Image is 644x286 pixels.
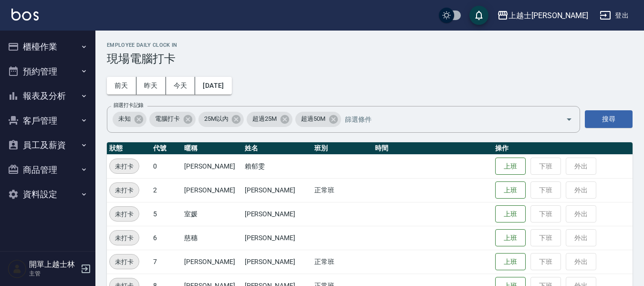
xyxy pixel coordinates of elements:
[11,9,39,21] img: Logo
[107,42,633,48] h2: Employee Daily Clock In
[151,250,182,274] td: 7
[242,142,312,155] th: 姓名
[107,52,633,65] h3: 現場電腦打卡
[4,34,92,59] button: 櫃檯作業
[495,158,526,175] button: 上班
[295,114,331,124] span: 超過50M
[110,209,139,219] span: 未打卡
[113,112,146,127] div: 未知
[4,59,92,84] button: 預約管理
[182,226,242,250] td: 慈穗
[4,158,92,182] button: 商品管理
[495,205,526,223] button: 上班
[8,259,27,278] img: Person
[312,142,372,155] th: 班別
[198,112,244,127] div: 25M以內
[110,233,139,243] span: 未打卡
[29,269,78,278] p: 主管
[151,226,182,250] td: 6
[493,142,633,155] th: 操作
[149,112,196,127] div: 電腦打卡
[110,161,139,171] span: 未打卡
[495,229,526,247] button: 上班
[4,182,92,207] button: 資料設定
[110,257,139,267] span: 未打卡
[151,202,182,226] td: 5
[509,10,588,21] div: 上越士[PERSON_NAME]
[242,250,312,274] td: [PERSON_NAME]
[242,154,312,178] td: 賴郁雯
[107,77,136,95] button: 前天
[166,77,196,95] button: 今天
[151,142,182,155] th: 代號
[242,226,312,250] td: [PERSON_NAME]
[182,202,242,226] td: 室媛
[29,260,78,269] h5: 開單上越士林
[113,114,136,124] span: 未知
[195,77,231,95] button: [DATE]
[4,84,92,108] button: 報表及分析
[312,250,372,274] td: 正常班
[4,108,92,133] button: 客戶管理
[495,253,526,271] button: 上班
[136,77,166,95] button: 昨天
[242,178,312,202] td: [PERSON_NAME]
[4,133,92,158] button: 員工及薪資
[198,114,234,124] span: 25M以內
[585,110,633,128] button: 搜尋
[343,111,549,127] input: 篩選條件
[373,142,493,155] th: 時間
[295,112,341,127] div: 超過50M
[151,178,182,202] td: 2
[182,250,242,274] td: [PERSON_NAME]
[561,112,577,127] button: Open
[182,154,242,178] td: [PERSON_NAME]
[242,202,312,226] td: [PERSON_NAME]
[107,142,151,155] th: 狀態
[247,114,282,124] span: 超過25M
[149,114,186,124] span: 電腦打卡
[469,6,488,25] button: save
[596,7,633,24] button: 登出
[182,142,242,155] th: 暱稱
[110,185,139,195] span: 未打卡
[495,181,526,199] button: 上班
[114,102,144,109] label: 篩選打卡記錄
[493,6,592,25] button: 上越士[PERSON_NAME]
[151,154,182,178] td: 0
[247,112,292,127] div: 超過25M
[312,178,372,202] td: 正常班
[182,178,242,202] td: [PERSON_NAME]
